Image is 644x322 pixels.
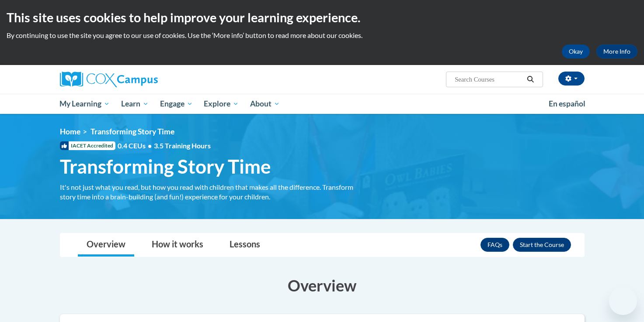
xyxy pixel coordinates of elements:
img: Cox Campus [60,72,158,87]
span: My Learning [59,99,110,109]
a: More Info [596,45,637,58]
a: FAQs [480,238,509,252]
a: Home [60,127,80,136]
span: Transforming Story Time [91,127,174,136]
a: How it works [143,233,212,257]
span: 0.4 CEUs [118,141,211,151]
button: Okay [562,45,590,58]
a: Explore [198,94,244,114]
iframe: Button to launch messaging window [609,287,637,315]
h3: Overview [60,274,585,296]
span: 3.5 Training Hours [154,141,211,150]
a: My Learning [54,94,116,114]
span: Engage [160,99,193,109]
span: Explore [204,99,239,109]
a: Lessons [221,233,269,257]
div: It's not just what you read, but how you read with children that makes all the difference. Transf... [60,182,362,202]
a: About [244,94,285,114]
span: • [148,141,152,150]
a: En español [543,95,591,113]
span: IACET Accredited [60,141,115,150]
a: Learn [115,94,154,114]
span: Learn [121,99,149,109]
a: Engage [154,94,198,114]
input: Search Courses [454,74,524,85]
span: About [250,99,280,109]
p: By continuing to use the site you agree to our use of cookies. Use the ‘More info’ button to read... [7,31,637,40]
span: En español [549,99,585,108]
a: Cox Campus [60,72,226,87]
div: Main menu [47,94,598,114]
button: Enroll [513,238,571,252]
button: Search [524,74,537,85]
h2: This site uses cookies to help improve your learning experience. [7,9,637,26]
span: Transforming Story Time [60,155,271,178]
a: Overview [78,233,134,257]
button: Account Settings [558,72,585,86]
